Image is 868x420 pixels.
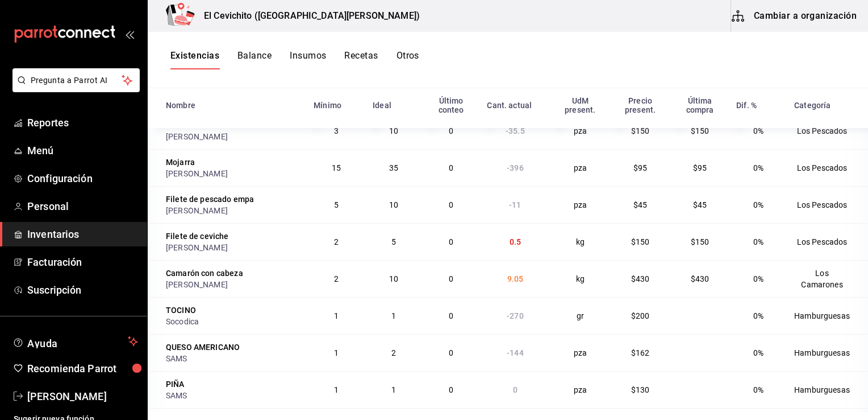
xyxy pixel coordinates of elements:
span: 1 [334,385,339,394]
button: Balance [237,50,272,69]
div: TOCINO [166,304,196,316]
span: 0 [449,311,453,320]
span: $162 [631,348,650,357]
span: 0.5 [510,237,521,246]
td: Hamburguesas [787,371,868,408]
span: 0% [753,237,763,246]
div: Cant. actual [487,101,532,110]
span: $130 [631,385,650,394]
span: 0 [449,348,453,357]
td: Hamburguesas [787,334,868,371]
div: UdM present. [557,96,603,114]
span: Recomienda Parrot [27,361,138,376]
div: Dif. % [736,101,757,110]
div: Último conteo [429,96,474,114]
span: 1 [391,385,396,394]
span: Reportes [27,115,138,130]
span: 0 [449,385,453,394]
span: $200 [631,311,650,320]
div: QUESO AMERICANO [166,341,240,353]
button: Insumos [290,50,326,69]
span: 0% [753,348,763,357]
span: $45 [633,200,647,209]
span: 0 [513,385,518,394]
span: 0% [753,311,763,320]
span: 1 [334,348,339,357]
span: $150 [631,237,650,246]
span: $150 [691,126,710,135]
span: 0 [449,126,453,135]
button: Recetas [344,50,378,69]
div: navigation tabs [170,50,419,69]
td: Los Pescados [787,223,868,260]
span: $95 [633,163,647,172]
div: [PERSON_NAME] [166,279,300,290]
span: 10 [389,200,398,209]
span: -144 [507,348,524,357]
div: Última compra [677,96,723,114]
td: Los Pescados [787,186,868,223]
div: Camarón con cabeza [166,267,243,279]
div: Nombre [166,101,195,110]
span: 2 [334,237,339,246]
td: Los Pescados [787,149,868,186]
button: Existencias [170,50,219,69]
span: 0 [449,237,453,246]
td: kg [550,223,610,260]
td: pza [550,112,610,149]
td: pza [550,334,610,371]
span: 0% [753,274,763,283]
div: Categoría [794,101,831,110]
span: 0% [753,200,763,209]
div: Filete de ceviche [166,230,229,242]
td: Hamburguesas [787,297,868,334]
span: $150 [631,126,650,135]
span: 0 [449,274,453,283]
span: 1 [391,311,396,320]
div: [PERSON_NAME] [166,168,300,179]
div: Mojarra [166,157,195,168]
span: Menú [27,143,138,158]
span: Suscripción [27,282,138,298]
span: $45 [693,200,707,209]
span: Inventarios [27,227,138,242]
div: [PERSON_NAME] [166,205,300,216]
button: Pregunta a Parrot AI [12,68,140,92]
button: open_drawer_menu [125,30,134,39]
span: 10 [389,126,398,135]
td: gr [550,297,610,334]
div: PIÑA [166,378,185,390]
span: 2 [391,348,396,357]
span: -396 [507,163,524,172]
span: -11 [509,200,521,209]
td: Los Camarones [787,260,868,297]
div: SAMS [166,353,300,364]
span: Pregunta a Parrot AI [31,75,122,87]
span: Ayuda [27,335,123,348]
span: $150 [691,237,710,246]
span: Configuración [27,171,138,186]
span: 10 [389,274,398,283]
span: 0% [753,163,763,172]
span: 0% [753,126,763,135]
div: [PERSON_NAME] [166,242,300,253]
div: [PERSON_NAME] [166,131,300,142]
span: 3 [334,126,339,135]
span: Personal [27,199,138,214]
div: SAMS [166,390,300,401]
span: 0 [449,200,453,209]
h3: El Cevichito ([GEOGRAPHIC_DATA][PERSON_NAME]) [195,9,420,23]
button: Otros [397,50,419,69]
span: [PERSON_NAME] [27,389,138,404]
td: pza [550,371,610,408]
div: Mínimo [314,101,341,110]
div: Ideal [373,101,391,110]
span: 5 [391,237,396,246]
span: 0 [449,163,453,172]
div: Filete de pescado empa [166,193,254,205]
td: kg [550,260,610,297]
span: 15 [332,163,341,172]
span: $95 [693,163,707,172]
span: 0% [753,385,763,394]
a: Pregunta a Parrot AI [8,83,140,94]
